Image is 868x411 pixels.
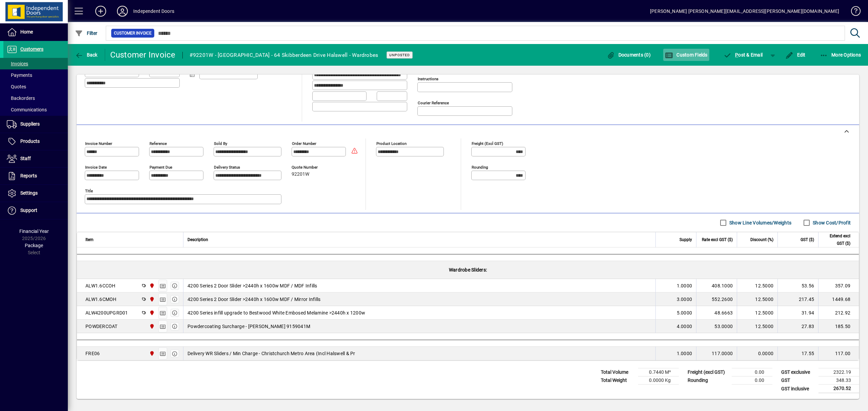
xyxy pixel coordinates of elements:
[846,1,860,23] a: Knowledge Base
[777,293,818,306] td: 217.45
[147,323,155,330] span: Christchurch
[684,368,732,376] td: Freight (excl GST)
[85,189,93,193] mat-label: Title
[75,30,98,36] span: Filter
[701,296,733,303] div: 552.2600
[818,279,859,293] td: 357.09
[73,49,99,61] button: Back
[7,84,26,89] span: Quotes
[3,150,68,167] a: Staff
[20,156,31,161] span: Staff
[3,202,68,219] a: Support
[732,368,772,376] td: 0.00
[701,350,733,357] div: 117.0000
[737,306,777,320] td: 12.5000
[701,309,733,316] div: 48.6663
[85,282,116,289] div: ALW1.6CCOH
[818,347,859,360] td: 117.00
[147,282,155,289] span: Christchurch
[190,50,378,61] div: #92201W - [GEOGRAPHIC_DATA] - 64 Skibberdeen Drive Halswell - Wardrobes
[677,296,692,303] span: 3.0000
[85,165,107,170] mat-label: Invoice date
[3,116,68,133] a: Suppliers
[818,49,863,61] button: More Options
[214,141,227,146] mat-label: Sold by
[3,58,68,69] a: Invoices
[777,279,818,293] td: 53.56
[3,133,68,150] a: Products
[147,350,155,357] span: Christchurch
[597,368,638,376] td: Total Volume
[638,376,679,385] td: 0.0000 Kg
[735,52,738,58] span: P
[188,309,365,316] span: 4200 Series infill upgrade to Bestwood White Embosed Melamine >2440h x 1200w
[724,52,763,58] span: ost & Email
[801,236,814,243] span: GST ($)
[597,376,638,385] td: Total Weight
[818,320,859,333] td: 185.50
[20,208,37,213] span: Support
[818,385,859,393] td: 2670.52
[292,165,332,170] span: Quote number
[418,101,449,105] mat-label: Courier Reference
[677,282,692,289] span: 1.0000
[818,376,859,385] td: 348.33
[3,69,68,81] a: Payments
[818,306,859,320] td: 212.92
[7,72,32,78] span: Payments
[701,282,733,289] div: 408.1000
[188,236,208,243] span: Description
[3,92,68,104] a: Backorders
[150,165,172,170] mat-label: Payment due
[147,296,155,303] span: Christchurch
[737,347,777,360] td: 0.0000
[73,27,99,39] button: Filter
[376,141,407,146] mat-label: Product location
[85,323,118,330] div: POWDERCOAT
[750,236,773,243] span: Discount (%)
[418,77,438,81] mat-label: Instructions
[3,81,68,92] a: Quotes
[20,121,40,127] span: Suppliers
[188,282,317,289] span: 4200 Series 2 Door Slider >2440h x 1600w MDF / MDF Infills
[777,347,818,360] td: 17.55
[472,165,488,170] mat-label: Rounding
[472,141,503,146] mat-label: Freight (excl GST)
[214,165,240,170] mat-label: Delivery status
[777,320,818,333] td: 27.83
[701,323,733,330] div: 53.0000
[784,49,807,61] button: Edit
[3,104,68,115] a: Communications
[85,236,94,243] span: Item
[607,52,651,58] span: Documents (0)
[728,219,791,226] label: Show Line Volumes/Weights
[785,52,806,58] span: Edit
[720,49,766,61] button: Post & Email
[737,293,777,306] td: 12.5000
[650,6,839,17] div: [PERSON_NAME] [PERSON_NAME][EMAIL_ADDRESS][PERSON_NAME][DOMAIN_NAME]
[90,5,112,17] button: Add
[77,261,859,279] div: Wardrobe Sliders:
[677,350,692,357] span: 1.0000
[133,6,174,17] div: Independent Doors
[684,376,732,385] td: Rounding
[85,141,112,146] mat-label: Invoice number
[188,323,310,330] span: Powdercoating Surcharge - [PERSON_NAME] 9159041M
[778,385,818,393] td: GST inclusive
[820,52,861,58] span: More Options
[68,49,105,61] app-page-header-button: Back
[20,29,33,35] span: Home
[20,138,40,144] span: Products
[85,309,128,316] div: ALW4200UPGRD01
[677,309,692,316] span: 5.0000
[147,309,155,317] span: Christchurch
[638,368,679,376] td: 0.7440 M³
[7,95,35,101] span: Backorders
[732,376,772,385] td: 0.00
[114,30,152,37] span: Customer Invoice
[811,219,851,226] label: Show Cost/Profit
[818,368,859,376] td: 2322.19
[665,52,708,58] span: Custom Fields
[292,141,316,146] mat-label: Order number
[679,236,692,243] span: Supply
